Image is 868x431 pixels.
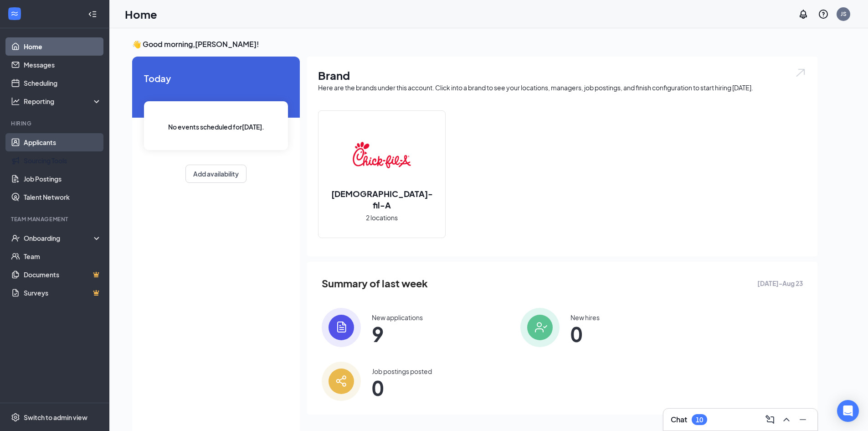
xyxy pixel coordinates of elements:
div: New applications [372,313,423,322]
div: Here are the brands under this account. Click into a brand to see your locations, managers, job p... [318,83,806,92]
svg: ChevronUp [781,414,792,425]
svg: Collapse [88,10,97,19]
a: Talent Network [24,188,102,206]
div: Reporting [24,97,102,106]
svg: Settings [11,413,20,422]
a: Sourcing Tools [24,151,102,170]
svg: Notifications [798,9,809,20]
img: icon [322,308,361,347]
svg: QuestionInfo [818,9,829,20]
button: ComposeMessage [763,412,777,427]
h1: Home [125,6,157,22]
div: New hires [570,313,600,322]
div: Job postings posted [372,367,432,376]
a: Home [24,37,102,56]
a: Messages [24,56,102,74]
span: 9 [372,326,423,342]
span: 2 locations [366,213,398,223]
h2: [DEMOGRAPHIC_DATA]-fil-A [318,188,445,211]
div: JS [841,10,847,18]
a: Team [24,247,102,265]
a: Scheduling [24,74,102,92]
div: Open Intercom Messenger [837,400,859,422]
span: Today [144,71,288,85]
span: [DATE] - Aug 23 [757,278,803,288]
div: Team Management [11,215,100,223]
svg: Minimize [797,414,808,425]
a: Applicants [24,133,102,151]
div: Hiring [11,119,100,127]
button: Minimize [796,412,810,427]
h3: Chat [671,415,687,425]
div: 10 [696,416,703,424]
span: Summary of last week [322,275,428,291]
svg: ComposeMessage [765,414,776,425]
a: DocumentsCrown [24,265,102,284]
h3: 👋 Good morning, [PERSON_NAME] ! [132,39,817,49]
img: icon [322,362,361,401]
button: ChevronUp [779,412,794,427]
div: Switch to admin view [24,413,87,422]
span: 0 [570,326,600,342]
svg: UserCheck [11,234,20,243]
span: No events scheduled for [DATE] . [168,122,264,132]
span: 0 [372,379,432,396]
a: Job Postings [24,170,102,188]
svg: Analysis [11,97,20,106]
h1: Brand [318,68,806,83]
img: open.6027fd2a22e1237b5b06.svg [795,68,806,78]
div: Onboarding [24,234,94,243]
svg: WorkstreamLogo [10,9,19,18]
img: icon [520,308,560,347]
button: Add availability [185,165,247,183]
img: Chick-fil-A [353,126,411,184]
a: SurveysCrown [24,284,102,302]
